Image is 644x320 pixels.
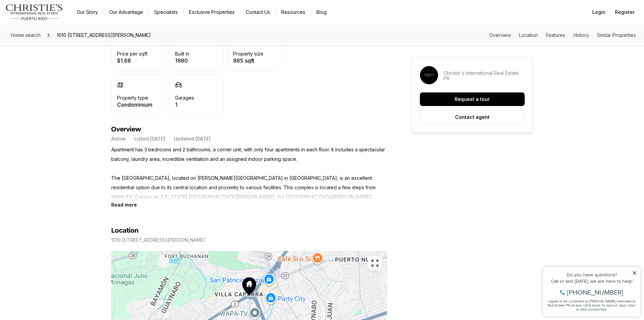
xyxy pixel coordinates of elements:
a: Skip to: Similar Properties [597,32,636,38]
p: Listed [DATE] [134,136,165,142]
button: Register [611,5,639,19]
button: Login [588,5,610,19]
div: Do you have questions? [7,15,98,20]
a: Specialists [149,7,183,17]
a: Our Story [71,7,103,17]
p: 1010 [STREET_ADDRESS][PERSON_NAME] [111,237,205,243]
p: 865 sqft [233,58,263,63]
button: Contact agent [420,110,525,124]
p: Property size [233,51,263,57]
p: $1.68 [117,58,147,63]
a: Skip to: Overview [489,32,511,38]
a: Resources [276,7,311,17]
span: Login [592,9,605,15]
span: Home search [11,32,41,38]
p: Property type [117,95,148,101]
span: I agree to be contacted by [PERSON_NAME] International Real Estate PR via text, call & email. To ... [8,42,96,55]
p: Apartment has 3 bedrooms and 2 bathrooms, a corner unit, with only four apartments in each floor.... [111,145,387,202]
a: Home search [8,30,43,41]
p: Request a tour [455,97,490,102]
span: [PHONE_NUMBER] [28,32,84,39]
a: Skip to: Location [519,32,538,38]
button: Read more [111,202,137,208]
a: Our Advantage [104,7,148,17]
button: Request a tour [420,92,525,106]
p: Built in [175,51,189,57]
p: Garages [175,95,194,101]
a: Blog [311,7,332,17]
p: 1980 [175,58,189,63]
p: Condominium [117,102,152,107]
div: Call or text [DATE], we are here to help! [7,22,98,26]
p: 1 [175,102,194,107]
p: Updated [DATE] [174,136,211,142]
p: Active [111,136,126,142]
button: Contact Us [240,7,276,17]
img: logo [5,4,63,20]
p: Christie's International Real Estate PR [444,70,525,81]
nav: Page section menu [489,33,636,38]
h4: Location [111,227,139,235]
p: Price per sqft [117,51,147,57]
a: Skip to: Features [546,32,565,38]
a: Exclusive Properties [184,7,240,17]
span: 1010 [STREET_ADDRESS][PERSON_NAME] [54,30,153,41]
span: Register [615,9,635,15]
a: Skip to: History [573,32,589,38]
p: Contact agent [455,114,490,120]
h4: Overview [111,125,387,133]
